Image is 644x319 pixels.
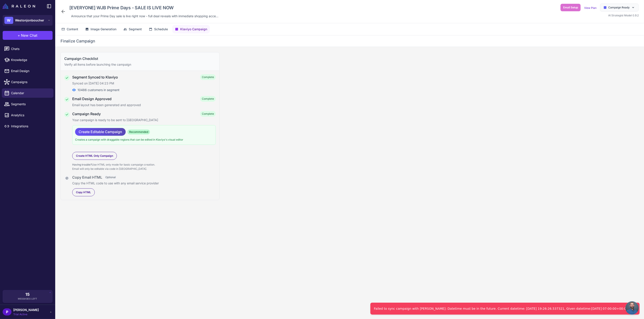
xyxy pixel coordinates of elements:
[127,130,150,134] span: Recommended
[72,163,92,166] span: Having trouble?
[64,56,216,61] h3: Campaign Checklist
[2,44,53,53] a: Chats
[72,74,118,80] h4: Segment Synced to Klaviyo
[561,4,581,11] button: Email Setup
[79,128,122,136] span: Create Editable Campaign
[2,66,53,76] a: Email Design
[11,124,50,129] span: Integrations
[72,181,216,186] p: Copy the HTML code to use with any email service provider
[72,162,216,171] p: Use HTML only mode for basic campaign creation. Email will only be editable via code in [GEOGRAPH...
[563,6,578,10] span: Email Setup
[11,46,50,51] span: Chats
[121,25,144,33] button: Segment
[11,113,50,118] span: Analytics
[59,25,81,33] button: Content
[2,111,53,120] a: Analytics
[91,27,116,32] span: Image Generation
[26,292,30,296] span: 15
[15,18,44,23] span: Westonjonboucher
[18,297,37,300] span: Messages Left
[72,111,101,117] h4: Campaign Ready
[2,77,53,87] a: Campaigns
[2,99,53,109] a: Segments
[200,74,216,80] span: Complete
[69,13,220,19] div: Click to edit description
[3,31,53,40] button: +New Chat
[64,62,216,67] p: Verify all items before launching the campaign
[625,301,639,315] div: Open chat
[75,138,213,142] p: Creates a campaign with draggable regions that can be edited in Klaviyo's visual editor
[608,14,639,17] span: AI Strategist Model 0.9.2
[13,312,39,316] span: Trial Active
[13,308,39,312] span: [PERSON_NAME]
[2,122,53,131] a: Integrations
[11,69,50,73] span: Email Design
[68,4,220,12] div: Click to edit campaign name
[4,17,13,24] div: W
[67,27,78,32] span: Content
[76,190,91,194] span: Copy HTML
[11,57,50,62] span: Knowledge
[72,81,216,86] p: Synced on [DATE] 04:23 PM
[78,88,119,92] span: 10486 customers in segment
[3,4,37,9] a: Raleon Logo
[72,96,112,101] h4: Email Design Approved
[72,118,216,122] p: Your campaign is ready to be sent to [GEOGRAPHIC_DATA]
[11,80,50,84] span: Campaigns
[200,96,216,102] span: Complete
[76,154,113,158] span: Create HTML Only Campaign
[3,4,35,9] img: Raleon Logo
[200,111,216,117] span: Complete
[2,55,53,65] a: Knowledge
[584,6,597,10] a: View Plan
[2,88,53,98] a: Calendar
[374,306,628,311] div: Failed to sync campaign with [PERSON_NAME]: Datetime must be in the future. Current datetime: [DA...
[3,15,53,26] button: WWestonjonboucher
[180,27,207,32] span: Klaviyo Campaign
[21,33,38,38] span: New Chat
[11,91,50,96] span: Calendar
[72,175,102,180] h4: Copy Email HTML
[72,103,216,107] p: Email layout has been generated and approved
[146,25,170,33] button: Schedule
[61,38,95,44] h2: Finalize Campaign
[104,175,117,180] span: Optional
[18,33,20,38] span: +
[3,308,11,315] div: P
[71,14,218,19] span: Announce that your Prime Day sale is live right now - full deal reveals with immediate shopping a...
[129,27,142,32] span: Segment
[83,25,119,33] button: Image Generation
[172,25,210,33] button: Klaviyo Campaign
[608,6,630,10] span: Campaign Ready
[11,102,50,107] span: Segments
[154,27,168,32] span: Schedule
